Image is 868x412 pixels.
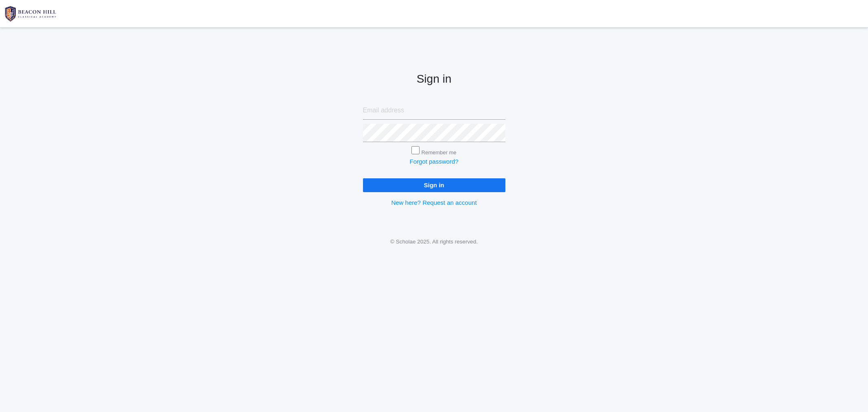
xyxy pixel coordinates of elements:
[363,178,505,192] input: Sign in
[363,73,505,85] h2: Sign in
[363,101,505,120] input: Email address
[409,158,458,165] a: Forgot password?
[391,199,477,206] a: New here? Request an account
[422,149,457,156] label: Remember me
